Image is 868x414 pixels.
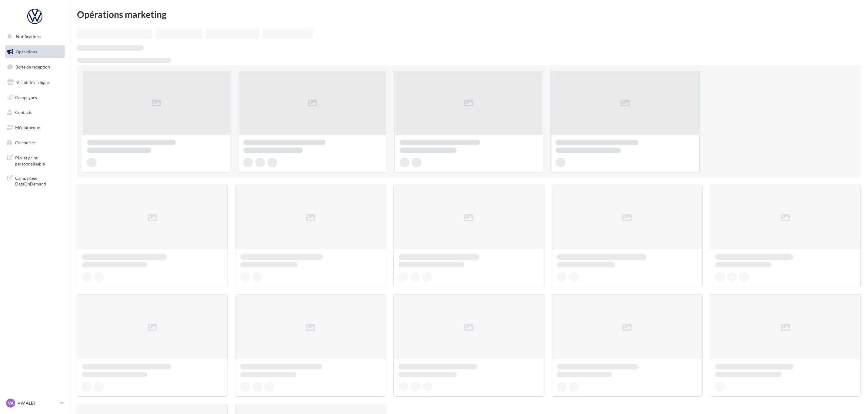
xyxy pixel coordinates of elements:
[77,10,861,19] div: Opérations marketing
[15,110,32,115] span: Contacts
[15,140,35,145] span: Calendrier
[4,151,66,169] a: PLV et print personnalisable
[15,64,50,69] span: Boîte de réception
[15,95,37,100] span: Campagnes
[15,154,62,167] span: PLV et print personnalisable
[4,45,66,58] a: Opérations
[4,136,66,149] a: Calendrier
[4,172,66,189] a: Campagnes DataOnDemand
[4,30,64,43] button: Notifications
[4,121,66,134] a: Médiathèque
[15,174,62,187] span: Campagnes DataOnDemand
[15,125,40,130] span: Médiathèque
[4,76,66,89] a: Visibilité en ligne
[16,34,41,39] span: Notifications
[5,397,65,409] a: VA VW ALBI
[4,60,66,73] a: Boîte de réception
[16,80,49,85] span: Visibilité en ligne
[16,49,37,54] span: Opérations
[18,400,58,406] p: VW ALBI
[4,91,66,104] a: Campagnes
[8,400,14,406] span: VA
[4,106,66,119] a: Contacts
